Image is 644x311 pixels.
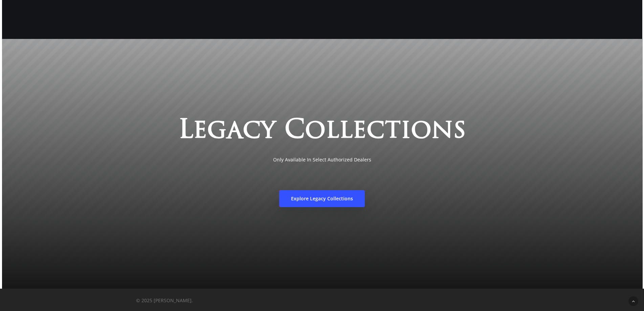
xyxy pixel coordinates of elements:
[279,190,365,207] a: Explore Legacy Collections
[339,116,353,147] span: l
[227,116,243,147] span: a
[66,155,578,164] p: Only Available In Select Authorized Dealers
[385,116,401,147] span: t
[193,116,207,147] span: e
[367,116,385,147] span: c
[136,297,287,304] p: © 2025 [PERSON_NAME].
[284,116,305,147] span: C
[453,116,466,147] span: s
[178,116,193,147] span: L
[628,296,638,306] a: Back to top
[353,116,367,147] span: e
[207,116,227,147] span: g
[326,116,339,147] span: l
[66,116,578,147] h3: Legacy Collections
[291,195,353,202] span: Explore Legacy Collections
[261,116,276,147] span: y
[305,116,326,147] span: o
[401,116,411,147] span: i
[431,116,453,147] span: n
[243,116,261,147] span: c
[411,116,431,147] span: o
